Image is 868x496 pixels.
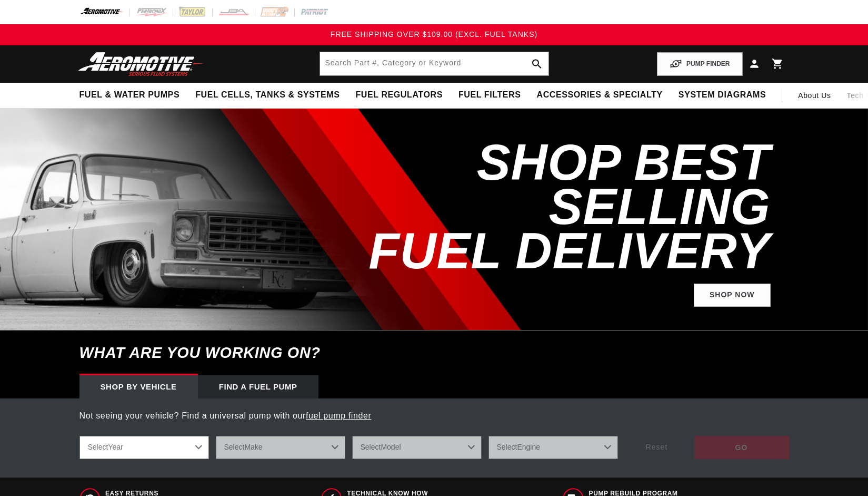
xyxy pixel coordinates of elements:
[352,436,482,459] select: Model
[198,375,318,398] div: Find a Fuel Pump
[79,90,180,101] span: Fuel & Water Pumps
[72,83,188,108] summary: Fuel & Water Pumps
[679,90,766,101] span: System Diagrams
[694,284,771,307] a: Shop Now
[79,409,789,423] p: Not seeing your vehicle? Find a universal pump with our
[451,83,529,108] summary: Fuel Filters
[458,90,521,101] span: Fuel Filters
[790,83,839,108] a: About Us
[529,83,671,108] summary: Accessories & Specialty
[216,436,345,459] select: Make
[347,83,450,108] summary: Fuel Regulators
[355,90,442,101] span: Fuel Regulators
[657,52,742,76] button: PUMP FINDER
[798,91,831,100] span: About Us
[79,436,209,459] select: Year
[537,90,663,101] span: Accessories & Specialty
[525,52,548,75] button: search button
[75,52,207,76] img: Aeromotive
[331,30,537,38] span: FREE SHIPPING OVER $109.00 (EXCL. FUEL TANKS)
[488,436,618,459] select: Engine
[321,140,771,273] h2: SHOP BEST SELLING FUEL DELIVERY
[53,330,815,375] h6: What are you working on?
[187,83,347,108] summary: Fuel Cells, Tanks & Systems
[195,90,340,101] span: Fuel Cells, Tanks & Systems
[671,83,774,108] summary: System Diagrams
[79,375,198,398] div: Shop by vehicle
[306,411,371,420] a: fuel pump finder
[320,52,548,75] input: Search by Part Number, Category or Keyword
